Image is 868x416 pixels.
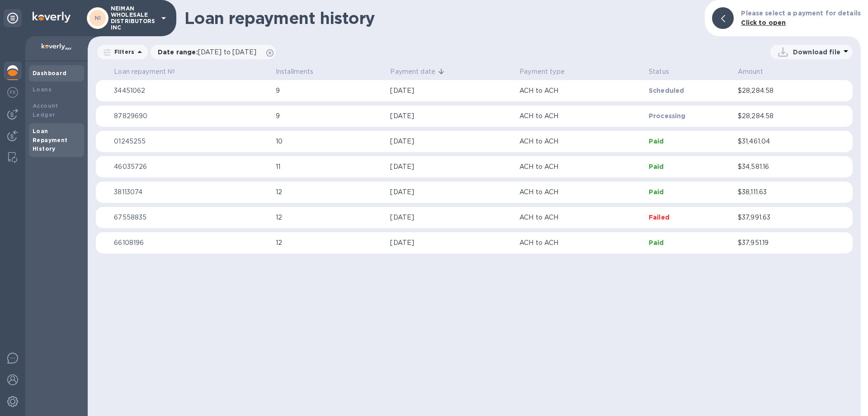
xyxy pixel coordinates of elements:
[519,187,642,197] p: ACH to ACH
[114,162,269,172] p: 46035726
[519,162,642,172] p: ACH to ACH
[111,5,156,31] p: NEIMAN WHOLESALE DISTRIBUTORS INC
[114,111,269,121] p: 87829690
[184,9,698,28] h1: Loan repayment history
[649,67,669,77] p: Status
[114,67,175,77] p: Loan repayment №
[738,67,763,77] p: Amount
[741,19,786,26] b: Click to open
[4,9,22,27] div: Unpin categories
[33,12,71,23] img: Logo
[519,67,565,77] p: Payment type
[390,111,512,121] div: [DATE]
[276,238,383,248] p: 12
[390,238,512,248] div: [DATE]
[649,137,731,146] p: Paid
[151,45,276,59] div: Date range:[DATE] to [DATE]
[158,48,261,57] p: Date range :
[276,137,383,146] p: 10
[276,86,383,96] p: 9
[390,213,512,222] div: [DATE]
[738,137,820,146] p: $31,461.04
[276,111,383,121] p: 9
[114,137,269,146] p: 01245255
[111,48,134,56] p: Filters
[7,87,18,98] img: Foreign exchange
[114,187,269,197] p: 38113074
[738,111,820,121] p: $28,284.58
[649,162,731,171] p: Paid
[114,67,187,77] span: Loan repayment №
[114,238,269,248] p: 66108196
[649,67,681,77] span: Status
[390,137,512,146] div: [DATE]
[519,111,642,121] p: ACH to ACH
[114,213,269,222] p: 67558835
[390,86,512,96] div: [DATE]
[649,111,731,120] p: Processing
[738,162,820,172] p: $34,581.16
[519,238,642,248] p: ACH to ACH
[94,14,101,21] b: NI
[276,187,383,197] p: 12
[390,67,435,77] p: Payment date
[519,67,576,77] span: Payment type
[741,10,861,17] b: Please select a payment for details
[519,86,642,96] p: ACH to ACH
[649,238,731,247] p: Paid
[276,213,383,222] p: 12
[519,137,642,146] p: ACH to ACH
[33,102,58,118] b: Account Ledger
[649,187,731,196] p: Paid
[198,48,256,56] span: [DATE] to [DATE]
[276,67,325,77] span: Installments
[33,128,68,153] b: Loan Repayment History
[738,86,820,96] p: $28,284.58
[738,187,820,197] p: $38,111.63
[33,70,67,77] b: Dashboard
[649,86,731,95] p: Scheduled
[390,187,512,197] div: [DATE]
[738,213,820,222] p: $37,991.63
[114,86,269,96] p: 34451062
[390,162,512,172] div: [DATE]
[738,67,775,77] span: Amount
[519,213,642,222] p: ACH to ACH
[738,238,820,248] p: $37,951.19
[276,67,314,77] p: Installments
[390,67,447,77] span: Payment date
[276,162,383,172] p: 11
[33,86,52,93] b: Loans
[649,213,731,222] p: Failed
[793,48,840,57] p: Download file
